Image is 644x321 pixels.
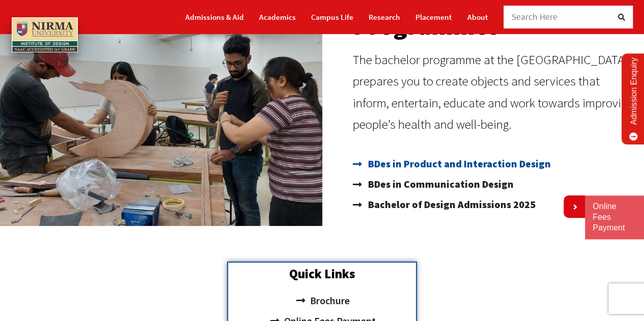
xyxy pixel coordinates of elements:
a: BDes in Communication Design [353,174,634,194]
img: main_logo [12,17,78,52]
a: Placement [415,8,452,26]
h2: Quick Links [233,268,411,280]
a: Campus Life [311,8,353,26]
span: BDes in Communication Design [366,174,514,194]
span: Search Here [512,11,558,22]
a: Bachelor of Design Admissions 2025 [353,194,634,215]
span: BDes in Product and Interaction Design [366,154,551,174]
span: Brochure [307,290,349,311]
a: BDes in Product and Interaction Design [353,154,634,174]
span: Bachelor of Design Admissions 2025 [366,194,536,215]
a: About [467,8,488,26]
a: Academics [259,8,296,26]
a: Brochure [233,290,411,311]
a: Research [369,8,400,26]
a: Admissions & Aid [185,8,244,26]
a: Online Fees Payment [593,201,636,233]
p: The bachelor programme at the [GEOGRAPHIC_DATA] prepares you to create objects and services that ... [353,49,634,135]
